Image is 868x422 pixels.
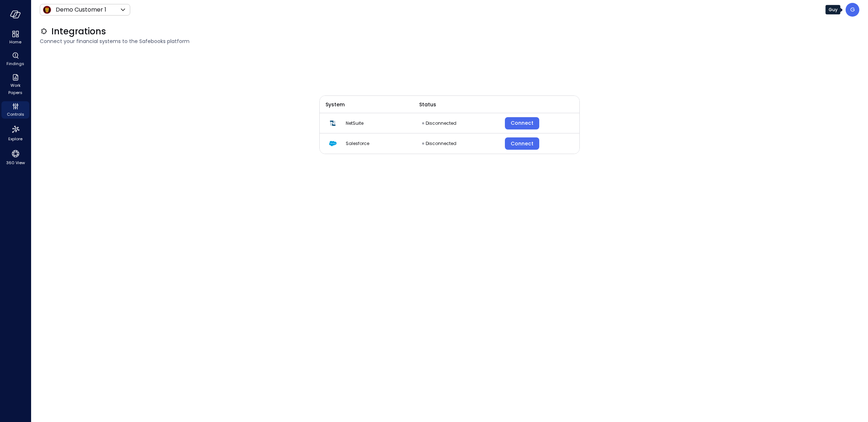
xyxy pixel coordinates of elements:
span: Status [419,101,436,108]
span: Integrations [51,26,106,37]
p: Disconnected [426,140,456,147]
img: netsuite [328,119,337,128]
span: Explore [8,135,22,142]
span: Controls [7,111,24,118]
div: Work Papers [1,72,29,97]
span: Home [9,38,21,46]
div: Controls [1,101,29,119]
button: Connect [505,137,539,150]
span: Work Papers [4,82,26,96]
span: Findings [7,60,24,67]
span: Connect your financial systems to the Safebooks platform [40,37,859,45]
span: System [325,101,345,108]
div: Home [1,29,29,46]
img: salesforce [328,139,337,148]
span: 360 View [6,159,25,166]
p: Demo Customer 1 [56,5,106,14]
div: Connect [511,139,533,148]
span: Salesforce [346,140,369,147]
p: G [850,5,855,14]
p: Disconnected [426,120,456,127]
span: NetSuite [346,120,363,127]
img: Icon [43,5,51,14]
div: Guy [826,5,841,14]
div: Explore [1,123,29,143]
div: 360 View [1,148,29,167]
div: Guy [846,3,859,17]
div: Findings [1,51,29,68]
div: Connect [511,119,533,128]
button: Connect [505,117,539,129]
